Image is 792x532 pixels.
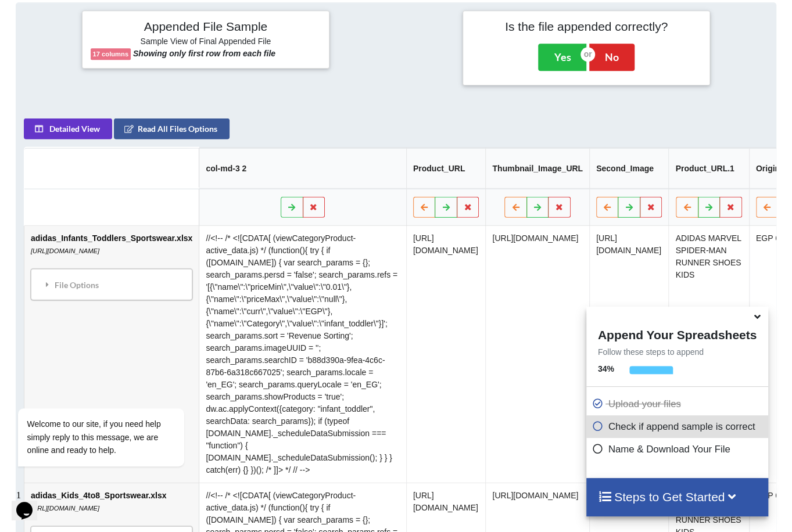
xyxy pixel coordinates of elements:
[589,44,635,70] button: No
[598,364,614,373] b: 34 %
[31,247,99,254] i: [URL][DOMAIN_NAME]
[589,148,669,188] th: Second_Image
[12,486,49,520] iframe: chat widget
[91,19,321,35] h4: Appended File Sample
[669,225,749,482] td: ADIDAS MARVEL SPIDER-MAN RUNNER SHOES KIDS
[592,397,765,411] p: Upload your files
[538,44,586,70] button: Yes
[586,346,768,358] p: Follow these steps to append
[598,490,757,504] h4: Steps to Get Started
[471,19,702,34] h4: Is the file appended correctly?
[24,118,112,139] button: Detailed View
[114,118,230,139] button: Read All Files Options
[199,225,407,482] td: //<!-- /* <![CDATA[ (viewCategoryProduct-active_data.js) */ (function(){ try { if ([DOMAIN_NAME])...
[486,148,590,188] th: Thumbnail_Image_URL
[12,343,221,480] iframe: chat widget
[592,419,765,434] p: Check if append sample is correct
[669,148,749,188] th: Product_URL.1
[199,148,407,188] th: col-md-3 2
[592,442,765,456] p: Name & Download Your File
[486,225,590,482] td: [URL][DOMAIN_NAME]
[24,225,199,482] td: adidas_Infants_Toddlers_Sportswear.xlsx
[31,504,99,511] i: [URL][DOMAIN_NAME]
[91,37,321,48] h6: Sample View of Final Appended File
[589,225,669,482] td: [URL][DOMAIN_NAME]
[133,49,275,58] b: Showing only first row from each file
[586,325,768,342] h4: Append Your Spreadsheets
[34,272,189,296] div: File Options
[406,225,486,482] td: [URL][DOMAIN_NAME]
[406,148,486,188] th: Product_URL
[93,51,129,57] b: 17 columns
